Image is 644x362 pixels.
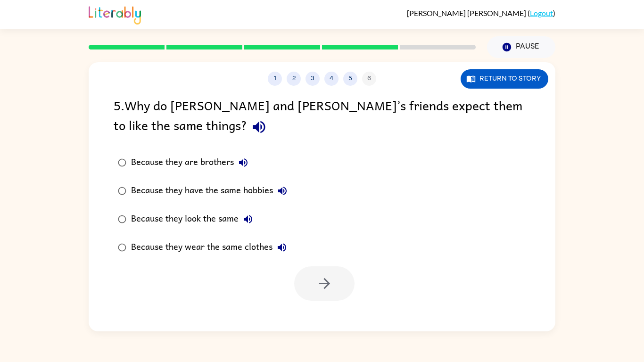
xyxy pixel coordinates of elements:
[407,8,555,17] div: ( )
[234,153,253,172] button: Because they are brothers
[273,181,292,200] button: Because they have the same hobbies
[239,210,257,229] button: Because they look the same
[89,4,141,25] img: Literably
[324,72,339,86] button: 4
[131,210,257,229] div: Because they look the same
[461,69,548,89] button: Return to story
[272,238,291,257] button: Because they wear the same clothes
[530,8,553,17] a: Logout
[131,238,291,257] div: Because they wear the same clothes
[114,95,530,139] div: 5 . Why do [PERSON_NAME] and [PERSON_NAME]’s friends expect them to like the same things?
[287,72,301,86] button: 2
[343,72,357,86] button: 5
[131,153,253,172] div: Because they are brothers
[131,181,292,200] div: Because they have the same hobbies
[487,36,555,58] button: Pause
[305,72,320,86] button: 3
[268,72,282,86] button: 1
[407,8,528,17] span: [PERSON_NAME] [PERSON_NAME]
